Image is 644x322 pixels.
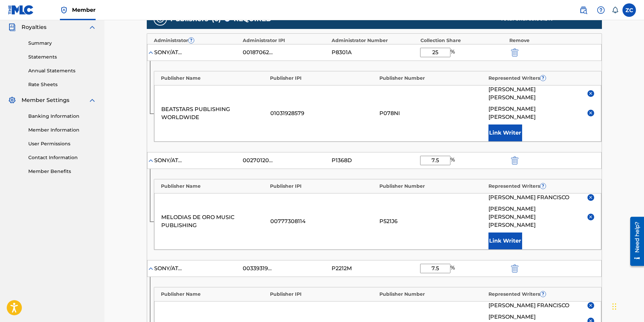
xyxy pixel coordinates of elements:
[60,6,68,14] img: Top Rightsholder
[511,48,518,57] img: 12a2ab48e56ec057fbd8.svg
[270,183,376,190] div: Publisher IPI
[625,214,644,268] iframe: Resource Center
[488,291,595,298] div: Represented Writers
[8,23,16,31] img: Royalties
[488,85,582,102] span: [PERSON_NAME] [PERSON_NAME]
[147,265,154,272] img: expand-cell-toggle
[488,75,595,82] div: Represented Writers
[28,53,96,61] a: Statements
[88,96,96,104] img: expand
[161,291,267,298] div: Publisher Name
[379,75,485,82] div: Publisher Number
[488,124,522,141] button: Link Writer
[270,75,376,82] div: Publisher IPI
[577,3,590,17] a: Public Search
[28,127,96,134] a: Member Information
[22,96,69,104] span: Member Settings
[161,75,267,82] div: Publisher Name
[270,291,376,298] div: Publisher IPI
[540,75,546,81] span: ?
[597,6,605,14] img: help
[622,3,636,17] div: User Menu
[450,264,456,273] span: %
[147,157,154,164] img: expand-cell-toggle
[28,67,96,74] a: Annual Statements
[588,91,593,96] img: remove-from-list-button
[450,156,456,165] span: %
[154,37,239,44] div: Administrator
[588,195,593,200] img: remove-from-list-button
[612,7,618,13] div: Notifications
[610,290,644,322] iframe: Chat Widget
[270,109,376,117] div: 01031928579
[189,38,194,43] span: ?
[28,140,96,147] a: User Permissions
[594,3,608,17] div: Help
[588,303,593,308] img: remove-from-list-button
[379,109,485,117] div: P078NI
[243,37,328,44] div: Administrator IPI
[28,81,96,88] a: Rate Sheets
[488,205,582,229] span: [PERSON_NAME] [PERSON_NAME] [PERSON_NAME]
[147,49,154,56] img: expand-cell-toggle
[488,183,595,190] div: Represented Writers
[22,23,46,31] span: Royalties
[509,37,595,44] div: Remove
[579,6,587,14] img: search
[270,217,376,225] div: 00777308114
[540,291,546,297] span: ?
[161,105,267,121] div: BEATSTARS PUBLISHING WORLDWIDE
[28,113,96,120] a: Banking Information
[612,296,616,317] div: Drag
[450,48,456,57] span: %
[488,105,582,121] span: [PERSON_NAME] [PERSON_NAME]
[488,193,569,202] span: [PERSON_NAME] FRANCISCO
[488,232,522,249] button: Link Writer
[8,5,34,15] img: MLC Logo
[540,183,546,189] span: ?
[28,154,96,161] a: Contact Information
[588,110,593,115] img: remove-from-list-button
[28,40,96,47] a: Summary
[332,37,417,44] div: Administrator Number
[225,16,230,22] span: ?
[511,264,518,273] img: 12a2ab48e56ec057fbd8.svg
[72,6,96,14] span: Member
[161,213,267,229] div: MELODIAS DE ORO MUSIC PUBLISHING
[488,301,569,310] span: [PERSON_NAME] FRANCISCO
[379,291,485,298] div: Publisher Number
[511,156,518,165] img: 12a2ab48e56ec057fbd8.svg
[379,217,485,225] div: P521J6
[420,37,506,44] div: Collection Share
[8,96,16,104] img: Member Settings
[28,168,96,175] a: Member Benefits
[161,183,267,190] div: Publisher Name
[588,214,593,219] img: remove-from-list-button
[88,23,96,31] img: expand
[379,183,485,190] div: Publisher Number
